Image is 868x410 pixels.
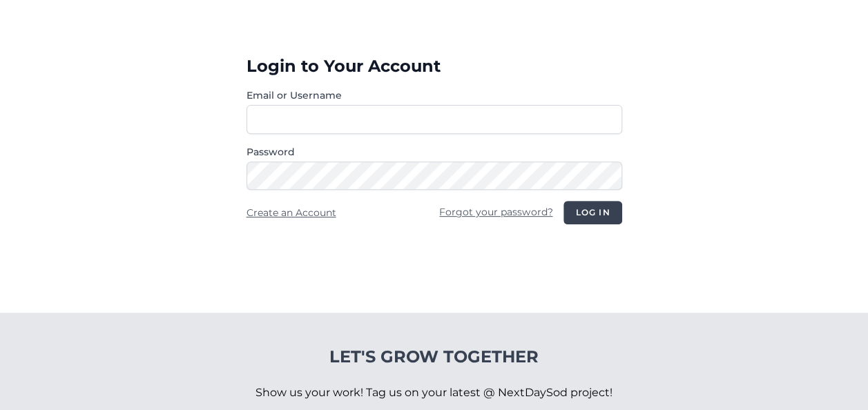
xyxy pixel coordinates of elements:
a: Forgot your password? [439,206,552,218]
h3: Login to Your Account [247,55,622,77]
a: Create an Account [247,206,336,219]
label: Password [247,145,622,159]
button: Log in [563,201,621,224]
label: Email or Username [247,88,622,102]
h4: Let's Grow Together [255,346,613,368]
